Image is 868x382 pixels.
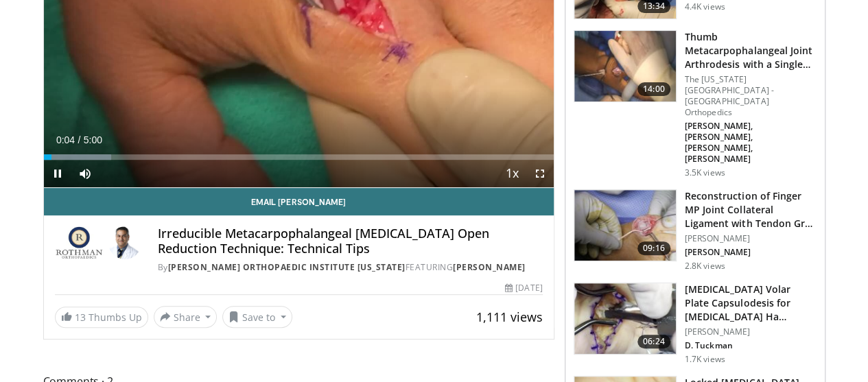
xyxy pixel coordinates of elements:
[685,247,817,258] p: [PERSON_NAME]
[574,30,817,178] a: 14:00 Thumb Metacarpophalangeal Joint Arthrodesis with a Single Screw The [US_STATE][GEOGRAPHIC_D...
[637,82,670,96] span: 14:00
[685,354,725,365] p: 1.7K views
[44,154,554,160] div: Progress Bar
[476,309,543,325] span: 1,111 views
[637,241,670,255] span: 09:16
[574,283,817,365] a: 06:24 [MEDICAL_DATA] Volar Plate Capsulodesis for [MEDICAL_DATA] Ha… [PERSON_NAME] D. Tuckman 1.7...
[453,261,526,273] a: [PERSON_NAME]
[71,160,99,187] button: Mute
[222,306,292,328] button: Save to
[75,311,86,324] span: 13
[56,134,75,145] span: 0:04
[685,167,725,178] p: 3.5K views
[526,160,554,187] button: Fullscreen
[505,282,542,294] div: [DATE]
[84,134,102,145] span: 5:00
[685,30,817,71] h3: Thumb Metacarpophalangeal Joint Arthrodesis with a Single Screw
[499,160,526,187] button: Playback Rate
[55,226,103,259] img: Rothman Orthopaedic Institute Florida
[44,188,554,215] a: Email [PERSON_NAME]
[685,233,817,244] p: [PERSON_NAME]
[108,226,141,259] img: Avatar
[685,283,817,324] h3: [MEDICAL_DATA] Volar Plate Capsulodesis for [MEDICAL_DATA] Ha…
[685,189,817,230] h3: Reconstruction of Finger MP Joint Collateral Ligament with Tendon Gr…
[168,261,406,273] a: [PERSON_NAME] Orthopaedic Institute [US_STATE]
[685,261,725,272] p: 2.8K views
[44,160,71,187] button: Pause
[685,340,817,351] p: D. Tuckman
[685,121,817,165] p: [PERSON_NAME], [PERSON_NAME], [PERSON_NAME], [PERSON_NAME]
[637,335,670,348] span: 06:24
[685,326,817,337] p: [PERSON_NAME]
[685,74,817,118] p: The [US_STATE][GEOGRAPHIC_DATA] - [GEOGRAPHIC_DATA] Orthopedics
[685,1,725,12] p: 4.4K views
[78,134,81,145] span: /
[574,190,676,261] img: d5d75c02-8154-4590-abcc-db4dc82054c7.150x105_q85_crop-smart_upscale.jpg
[154,306,218,328] button: Share
[158,226,543,256] h4: Irreducible Metacarpophalangeal [MEDICAL_DATA] Open Reduction Technique: Technical Tips
[574,189,817,272] a: 09:16 Reconstruction of Finger MP Joint Collateral Ligament with Tendon Gr… [PERSON_NAME] [PERSON...
[574,283,676,355] img: e7d3336a-fe90-4b7b-a488-9cbebbdc24af.150x105_q85_crop-smart_upscale.jpg
[574,31,676,102] img: 71f89eed-0d40-46c8-8f9c-a412da8e11c6.150x105_q85_crop-smart_upscale.jpg
[158,261,543,274] div: By FEATURING
[55,307,148,328] a: 13 Thumbs Up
